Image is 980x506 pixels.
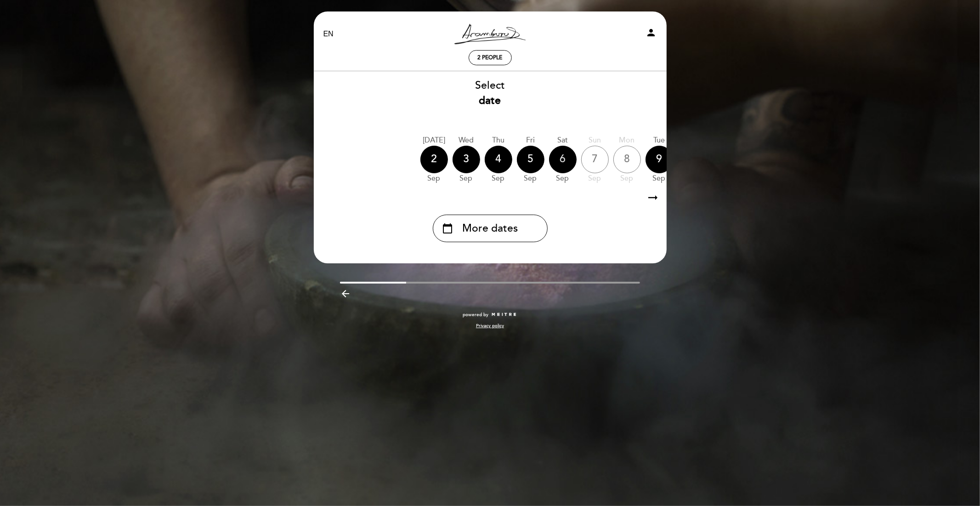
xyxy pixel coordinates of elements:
[517,135,544,146] div: Fri
[340,288,351,299] i: arrow_backward
[485,135,512,146] div: Thu
[581,173,609,184] div: Sep
[433,22,548,47] a: Aramburu Resto
[476,323,504,329] a: Privacy policy
[646,27,657,38] i: person
[613,135,641,146] div: Mon
[463,312,517,318] a: powered by
[581,135,609,146] div: Sun
[463,312,489,318] span: powered by
[420,173,448,184] div: Sep
[517,173,544,184] div: Sep
[491,313,517,317] img: MEITRE
[646,173,673,184] div: Sep
[581,146,609,173] div: 7
[613,146,641,173] div: 8
[549,135,577,146] div: Sat
[485,146,512,173] div: 4
[549,146,577,173] div: 6
[646,188,660,208] i: arrow_right_alt
[479,94,501,107] b: date
[646,135,673,146] div: Tue
[442,221,453,236] i: calendar_today
[453,135,480,146] div: Wed
[420,146,448,173] div: 2
[517,146,544,173] div: 5
[478,54,503,61] span: 2 people
[485,173,512,184] div: Sep
[420,135,448,146] div: [DATE]
[453,173,480,184] div: Sep
[549,173,577,184] div: Sep
[453,146,480,173] div: 3
[613,173,641,184] div: Sep
[646,146,673,173] div: 9
[462,221,518,236] span: More dates
[646,27,657,41] button: person
[313,78,667,108] div: Select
